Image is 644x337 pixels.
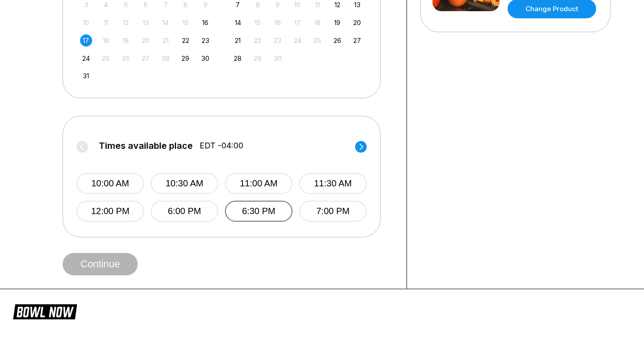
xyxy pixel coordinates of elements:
[140,17,152,29] div: Not available Wednesday, August 13th, 2025
[140,34,152,46] div: Not available Wednesday, August 20th, 2025
[271,52,284,64] div: Not available Tuesday, September 30th, 2025
[179,52,191,64] div: Choose Friday, August 29th, 2025
[151,201,218,222] button: 6:00 PM
[299,201,367,222] button: 7:00 PM
[292,17,304,29] div: Not available Wednesday, September 17th, 2025
[199,52,212,64] div: Choose Saturday, August 30th, 2025
[351,17,363,29] div: Choose Saturday, September 20th, 2025
[292,34,304,46] div: Not available Wednesday, September 24th, 2025
[331,34,343,46] div: Choose Friday, September 26th, 2025
[271,17,284,29] div: Not available Tuesday, September 16th, 2025
[80,34,92,46] div: Choose Sunday, August 17th, 2025
[179,34,191,46] div: Choose Friday, August 22nd, 2025
[80,70,92,82] div: Choose Sunday, August 31st, 2025
[99,141,193,151] span: Times available place
[160,52,172,64] div: Not available Thursday, August 28th, 2025
[151,173,218,194] button: 10:30 AM
[199,17,212,29] div: Choose Saturday, August 16th, 2025
[199,34,212,46] div: Choose Saturday, August 23rd, 2025
[199,141,243,151] span: EDT -04:00
[120,52,132,64] div: Not available Tuesday, August 26th, 2025
[140,52,152,64] div: Not available Wednesday, August 27th, 2025
[76,201,144,222] button: 12:00 PM
[160,17,172,29] div: Not available Thursday, August 14th, 2025
[299,173,367,194] button: 11:30 AM
[232,17,244,29] div: Choose Sunday, September 14th, 2025
[225,201,292,222] button: 6:30 PM
[311,17,323,29] div: Not available Thursday, September 18th, 2025
[80,17,92,29] div: Not available Sunday, August 10th, 2025
[120,34,132,46] div: Not available Tuesday, August 19th, 2025
[120,17,132,29] div: Not available Tuesday, August 12th, 2025
[232,52,244,64] div: Choose Sunday, September 28th, 2025
[100,17,112,29] div: Not available Monday, August 11th, 2025
[225,173,292,194] button: 11:00 AM
[80,52,92,64] div: Choose Sunday, August 24th, 2025
[351,34,363,46] div: Choose Saturday, September 27th, 2025
[160,34,172,46] div: Not available Thursday, August 21st, 2025
[232,34,244,46] div: Choose Sunday, September 21st, 2025
[311,34,323,46] div: Not available Thursday, September 25th, 2025
[252,52,264,64] div: Not available Monday, September 29th, 2025
[252,34,264,46] div: Not available Monday, September 22nd, 2025
[76,173,144,194] button: 10:00 AM
[331,17,343,29] div: Choose Friday, September 19th, 2025
[271,34,284,46] div: Not available Tuesday, September 23rd, 2025
[100,52,112,64] div: Not available Monday, August 25th, 2025
[252,17,264,29] div: Not available Monday, September 15th, 2025
[100,34,112,46] div: Not available Monday, August 18th, 2025
[179,17,191,29] div: Not available Friday, August 15th, 2025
